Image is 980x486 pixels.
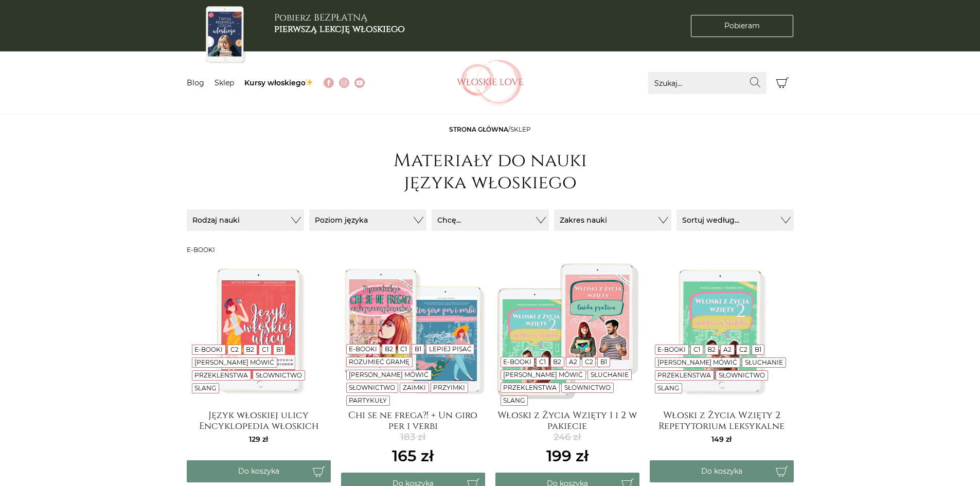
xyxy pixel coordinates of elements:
[495,410,639,430] a: Włoski z Życia Wzięty 1 i 2 w pakiecie
[564,384,611,391] a: Słownictwo
[755,346,761,353] a: B1
[432,209,549,231] button: Chcę...
[274,23,405,35] b: pierwszą lekcję włoskiego
[387,150,593,194] h1: Materiały do nauki języka włoskiego
[657,346,686,353] a: E-booki
[503,397,525,404] a: Slang
[187,410,331,430] a: Język włoskiej ulicy Encyklopedia włoskich wulgaryzmów
[249,435,268,444] span: 129
[585,358,593,366] a: C2
[546,430,589,444] del: 246
[309,209,426,231] button: Poziom języka
[187,78,204,87] a: Blog
[745,358,783,366] a: Słuchanie
[693,346,700,353] a: C1
[449,125,508,133] a: Strona główna
[657,384,679,392] a: Slang
[349,371,429,379] a: [PERSON_NAME] mówić
[657,371,711,379] a: Przekleństwa
[554,209,671,231] button: Zakres nauki
[262,346,269,353] a: C1
[449,125,531,133] span: /
[385,345,393,353] a: B2
[600,358,607,366] a: B1
[415,345,421,353] a: B1
[274,12,405,34] h3: Pobierz BEZPŁATNĄ
[276,346,283,353] a: B1
[349,358,409,366] a: Rozumieć gramę
[187,209,304,231] button: Rodzaj nauki
[256,371,302,379] a: Słownictwo
[246,346,254,353] a: B2
[306,79,313,86] img: ✨
[194,358,274,366] a: [PERSON_NAME] mówić
[503,371,583,379] a: [PERSON_NAME] mówić
[433,384,465,391] a: Przyimki
[230,346,239,353] a: C2
[691,15,793,37] a: Pobieram
[569,358,577,366] a: A2
[215,78,234,87] a: Sklep
[194,384,216,392] a: Slang
[187,246,794,254] h3: E-booki
[429,345,472,353] a: Lepiej pisać
[349,397,387,404] a: Partykuły
[510,125,531,133] span: sklep
[341,410,485,430] a: Chi se ne frega?! + Un giro per i verbi
[546,444,589,467] ins: 199
[650,410,794,430] a: Włoski z Życia Wzięty 2 Repetytorium leksykalne
[539,358,546,366] a: C1
[349,345,377,353] a: E-booki
[711,435,732,444] span: 149
[723,346,732,353] a: A2
[553,358,561,366] a: B2
[739,346,747,353] a: C2
[724,21,760,31] span: Pobieram
[392,444,434,467] ins: 165
[403,384,426,391] a: Zaimki
[503,384,557,391] a: Przekleństwa
[648,72,767,94] input: Szukaj...
[591,371,629,379] a: Słuchanie
[187,460,331,482] button: Do koszyka
[400,345,407,353] a: C1
[650,460,794,482] button: Do koszyka
[194,346,223,353] a: E-booki
[349,384,395,391] a: Słownictwo
[194,371,248,379] a: Przekleństwa
[772,72,794,94] button: Koszyk
[676,209,794,231] button: Sortuj według...
[707,346,716,353] a: B2
[392,430,434,444] del: 183
[657,358,737,366] a: [PERSON_NAME] mówić
[719,371,765,379] a: Słownictwo
[244,78,314,87] a: Kursy włoskiego
[503,358,531,366] a: E-booki
[457,60,524,106] img: Włoskielove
